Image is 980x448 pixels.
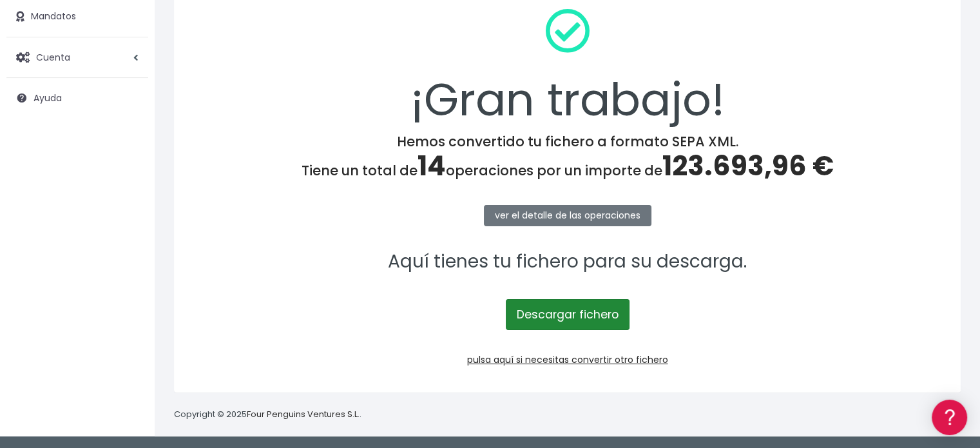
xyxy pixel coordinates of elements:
a: Formatos [13,163,245,183]
a: Ayuda [6,84,148,112]
a: Perfiles de empresas [13,223,245,243]
a: General [13,277,245,297]
button: Contáctanos [13,345,245,367]
a: Videotutoriales [13,203,245,223]
p: Copyright © 2025 . [174,408,361,422]
span: Cuenta [36,50,70,63]
a: Four Penguins Ventures S.L. [247,408,360,420]
a: Problemas habituales [13,183,245,203]
a: ver el detalle de las operaciones [484,205,651,226]
a: API [13,329,245,349]
span: 123.693,96 € [662,147,834,185]
a: Descargar fichero [506,299,629,330]
a: pulsa aquí si necesitas convertir otro fichero [467,353,668,366]
div: Información general [13,90,245,102]
h4: Hemos convertido tu fichero a formato SEPA XML. Tiene un total de operaciones por un importe de [191,133,944,182]
a: Cuenta [6,44,148,71]
span: 14 [418,147,446,185]
a: POWERED BY ENCHANT [177,371,248,384]
a: Mandatos [6,3,148,30]
a: Información general [13,110,245,130]
div: Facturación [13,256,245,268]
div: Programadores [13,309,245,322]
span: Ayuda [34,92,62,104]
p: Aquí tienes tu fichero para su descarga. [191,248,944,277]
div: Convertir ficheros [13,142,245,155]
